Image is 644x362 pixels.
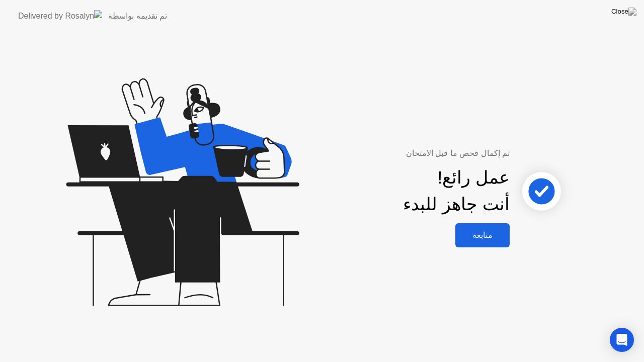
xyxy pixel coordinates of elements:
[611,8,636,16] img: Close
[610,328,634,352] div: Open Intercom Messenger
[108,10,167,22] div: تم تقديمه بواسطة
[403,164,510,218] div: عمل رائع! أنت جاهز للبدء
[18,10,102,22] img: Delivered by Rosalyn
[302,147,510,159] div: تم إكمال فحص ما قبل الامتحان
[458,230,507,240] div: متابعة
[455,223,510,247] button: متابعة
